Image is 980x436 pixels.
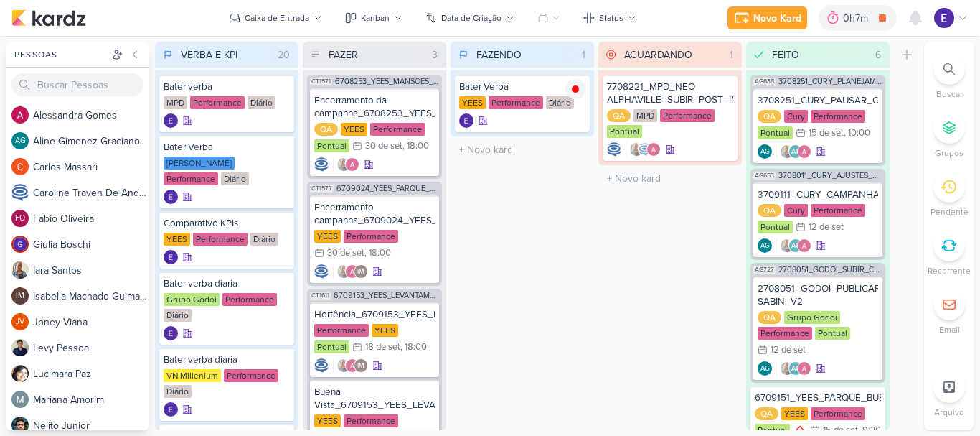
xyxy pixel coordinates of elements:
[870,47,887,62] div: 6
[758,188,878,201] div: 3709111_CURY_CAMPANHA_DE_CONTRATAÇÃO_RJ_V3
[164,96,187,109] div: MPD
[372,324,398,337] div: YEES
[758,126,793,139] div: Pontual
[11,132,29,149] div: Aline Gimenez Graciano
[11,158,29,175] img: Carlos Massari
[776,144,811,159] div: Colaboradores: Iara Santos, Aline Gimenez Graciano, Alessandra Gomes
[660,109,715,122] div: Performance
[758,110,781,123] div: QA
[936,88,963,101] p: Buscar
[164,217,290,230] div: Comparativo KPIs
[797,238,811,253] img: Alessandra Gomes
[753,172,776,180] span: AG653
[314,414,341,427] div: YEES
[164,402,178,417] img: Eduardo Quaresma
[310,78,332,85] span: CT1571
[791,243,801,250] p: AG
[33,418,149,433] div: N e l i t o J u n i o r
[193,233,248,246] div: Performance
[335,78,439,85] span: 6708253_YEES_MANSÕES_SUBIR_PEÇAS_CAMPANHA
[164,385,192,398] div: Diário
[365,343,400,352] div: 18 de set
[164,353,290,366] div: Bater verba diaria
[11,365,29,382] img: Lucimara Paz
[607,142,621,157] div: Criador(a): Caroline Traven De Andrade
[815,327,850,340] div: Pontual
[633,109,657,122] div: MPD
[781,407,808,420] div: YEES
[310,292,331,300] span: CT1611
[16,292,24,300] p: IM
[607,142,621,157] img: Caroline Traven De Andrade
[164,113,178,128] img: Eduardo Quaresma
[222,293,277,306] div: Performance
[776,238,811,253] div: Colaboradores: Iara Santos, Aline Gimenez Graciano, Alessandra Gomes
[344,230,398,243] div: Performance
[33,185,149,200] div: C a r o l i n e T r a v e n D e A n d r a d e
[336,157,351,172] img: Iara Santos
[15,215,25,223] p: FO
[928,264,971,277] p: Recorrente
[11,417,29,434] img: Nelito Junior
[823,426,858,435] div: 15 de set
[453,139,591,160] input: + Novo kard
[357,269,364,276] p: IM
[164,369,221,382] div: VN Millenium
[400,343,427,352] div: , 18:00
[638,142,652,157] img: Caroline Traven De Andrade
[576,47,591,62] div: 1
[778,172,882,180] span: 3708011_CURY_AJUSTES_CAMPANHAS_RJ_AGOSTO
[314,139,349,152] div: Pontual
[344,414,398,427] div: Performance
[33,366,149,381] div: L u c i m a r a P a z
[934,406,964,419] p: Arquivo
[776,361,811,376] div: Colaboradores: Iara Santos, Aline Gimenez Graciano, Alessandra Gomes
[758,282,878,308] div: 2708051_GODOI_PUBLICAR_ANUNCIO_ATUALIZADO_AB SABIN_V2
[784,311,840,324] div: Grupo Godoi
[11,210,29,227] div: Fabio Oliveira
[784,110,808,123] div: Cury
[314,358,329,373] img: Caroline Traven De Andrade
[727,6,807,29] button: Novo Kard
[11,48,109,61] div: Pessoas
[164,326,178,340] div: Criador(a): Eduardo Quaresma
[811,204,865,217] div: Performance
[843,11,872,26] div: 0h7m
[314,94,435,120] div: Encerramento da campanha_6708253_YEES_MANSÕES_SUBIR_PEÇAS_CAMPANHA
[164,293,220,306] div: Grupo Godoi
[334,292,439,300] span: 6709153_YEES_LEVANTAMENTO_DE_CRIATIVOS_ATIVOS
[758,94,878,107] div: 3708251_CURY_PAUSAR_CAMPANHA_DIA"C"_META
[758,221,793,233] div: Pontual
[164,172,218,185] div: Performance
[797,144,811,159] img: Alessandra Gomes
[11,9,86,27] img: kardz.app
[333,358,368,373] div: Colaboradores: Iara Santos, Alessandra Gomes, Isabella Machado Guimarães
[336,358,351,373] img: Iara Santos
[250,233,278,246] div: Diário
[365,142,402,151] div: 30 de set
[164,250,178,264] div: Criador(a): Eduardo Quaresma
[354,358,368,373] div: Isabella Machado Guimarães
[272,47,296,62] div: 20
[607,109,631,122] div: QA
[791,149,801,156] p: AG
[345,157,359,172] img: Alessandra Gomes
[758,238,772,253] div: Aline Gimenez Graciano
[314,324,369,337] div: Performance
[164,309,192,322] div: Diário
[370,123,425,136] div: Performance
[788,238,803,253] div: Aline Gimenez Graciano
[336,185,439,193] span: 6709024_YEES_PARQUE_BUENA_VISTA_NOVA_CAMPANHA_TEASER_META
[11,287,29,305] div: Isabella Machado Guimarães
[758,361,772,376] div: Criador(a): Aline Gimenez Graciano
[760,243,770,250] p: AG
[11,73,143,96] input: Buscar Pessoas
[357,363,364,370] p: IM
[11,313,29,330] div: Joney Viana
[314,230,341,243] div: YEES
[758,311,781,324] div: QA
[336,264,351,279] img: Iara Santos
[248,96,275,109] div: Diário
[11,261,29,279] img: Iara Santos
[788,144,803,159] div: Aline Gimenez Graciano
